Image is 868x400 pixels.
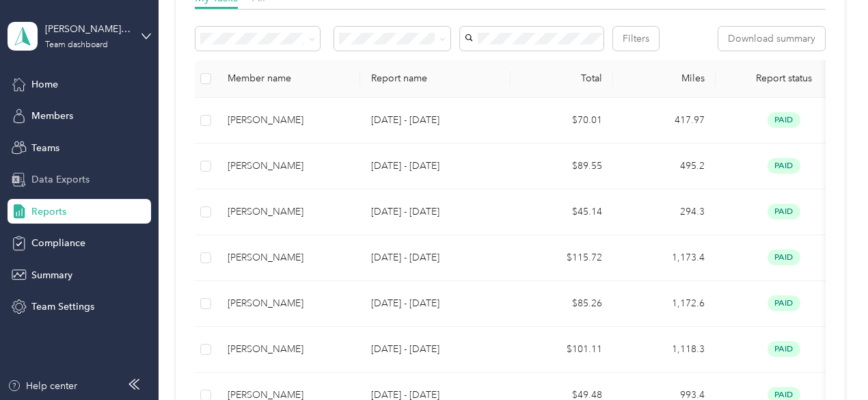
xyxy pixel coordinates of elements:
span: paid [768,295,800,311]
iframe: Everlance-gr Chat Button Frame [791,323,868,400]
div: [PERSON_NAME] [228,296,349,311]
p: [DATE] - [DATE] [371,113,500,128]
td: $85.26 [511,281,613,327]
span: Compliance [31,236,85,250]
span: paid [768,112,800,128]
div: [PERSON_NAME] [228,159,349,174]
td: 1,172.6 [613,281,716,327]
span: Reports [31,204,66,219]
div: Team dashboard [45,41,108,49]
span: Team Settings [31,299,94,314]
span: Teams [31,141,59,155]
td: 417.97 [613,98,716,144]
td: $70.01 [511,98,613,144]
p: [DATE] - [DATE] [371,159,500,174]
td: $101.11 [511,327,613,373]
td: $89.55 [511,144,613,189]
button: Help center [8,379,77,393]
button: Filters [613,27,659,51]
td: $45.14 [511,189,613,235]
td: 1,118.3 [613,327,716,373]
td: 1,173.4 [613,235,716,281]
p: [DATE] - [DATE] [371,204,500,219]
span: Data Exports [31,172,90,187]
p: [DATE] - [DATE] [371,250,500,265]
span: paid [768,204,800,219]
span: Summary [31,268,72,282]
th: Report name [360,60,511,98]
div: [PERSON_NAME] [228,204,349,219]
span: Home [31,77,58,92]
div: Total [521,72,602,84]
span: paid [768,250,800,265]
div: [PERSON_NAME] [228,113,349,128]
td: 294.3 [613,189,716,235]
div: [PERSON_NAME][EMAIL_ADDRESS][PERSON_NAME][DOMAIN_NAME] [45,22,131,36]
button: Download summary [718,27,825,51]
p: [DATE] - [DATE] [371,296,500,311]
p: [DATE] - [DATE] [371,342,500,357]
td: $115.72 [511,235,613,281]
div: Miles [624,72,705,84]
div: Member name [228,72,349,84]
span: paid [768,158,800,174]
div: [PERSON_NAME] [228,342,349,357]
span: Members [31,109,73,123]
td: 495.2 [613,144,716,189]
span: Report status [727,72,841,84]
div: [PERSON_NAME] [228,250,349,265]
th: Member name [217,60,360,98]
span: paid [768,341,800,357]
